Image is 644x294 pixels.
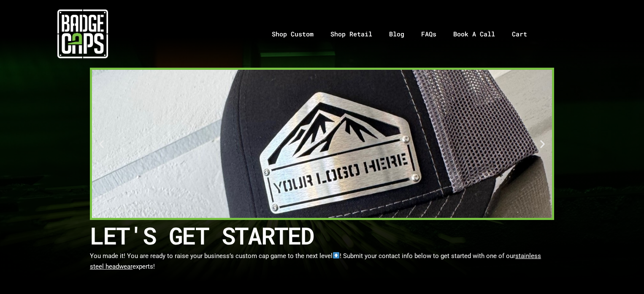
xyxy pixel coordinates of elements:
[90,251,554,272] p: You made it! You are ready to raise your business’s custom cap game to the next level ! Submit yo...
[381,12,413,56] a: Blog
[92,70,552,218] div: Slides
[322,12,381,56] a: Shop Retail
[263,12,322,56] a: Shop Custom
[537,139,548,149] div: Next slide
[413,12,445,56] a: FAQs
[90,252,541,270] span: stainless steel headwear
[445,12,503,56] a: Book A Call
[165,12,644,56] nav: Menu
[96,139,107,149] div: Previous slide
[57,8,108,59] img: badgecaps white logo with green acccent
[333,252,339,258] img: ⬆️
[90,220,554,251] h2: LET'S GET STARTED
[503,12,546,56] a: Cart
